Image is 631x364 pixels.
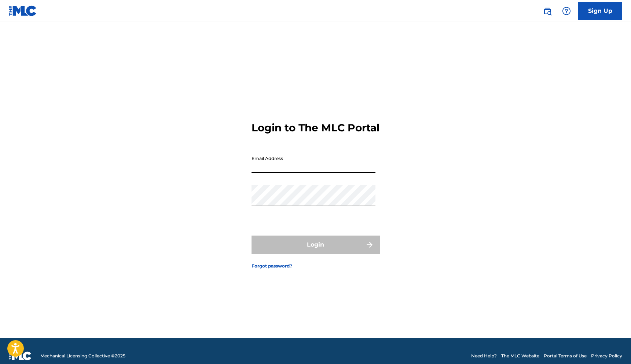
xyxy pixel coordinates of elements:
[9,352,32,360] img: logo
[578,2,622,20] a: Sign Up
[9,6,37,16] img: MLC Logo
[544,353,587,359] a: Portal Terms of Use
[252,121,379,134] h3: Login to The MLC Portal
[559,4,574,18] div: Help
[540,4,555,18] a: Public Search
[501,353,539,359] a: The MLC Website
[252,263,292,269] a: Forgot password?
[591,353,622,359] a: Privacy Policy
[562,7,571,15] img: help
[543,7,552,15] img: search
[471,353,497,359] a: Need Help?
[40,353,125,359] span: Mechanical Licensing Collective © 2025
